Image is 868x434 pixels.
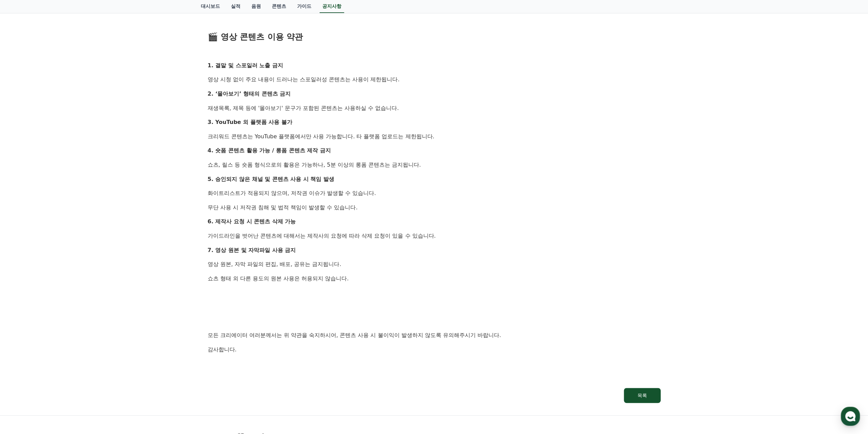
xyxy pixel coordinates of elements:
[105,227,114,232] span: 설정
[208,189,661,198] p: 화이트리스트가 적용되지 않으며, 저작권 이슈가 발생할 수 있습니다.
[208,218,296,225] strong: 6. 제작사 요청 시 콘텐츠 삭제 가능
[208,90,291,97] strong: 2. ‘몰아보기’ 형태의 콘텐츠 금지
[208,274,661,283] p: 쇼츠 형태 외 다른 용도의 원본 사용은 허용되지 않습니다.
[208,62,283,69] strong: 1. 결말 및 스포일러 노출 금지
[208,147,331,154] strong: 4. 숏폼 콘텐츠 활용 가능 / 롱폼 콘텐츠 제작 금지
[208,331,661,340] p: 모든 크리에이터 여러분께서는 위 약관을 숙지하시어, 콘텐츠 사용 시 불이익이 발생하지 않도록 유의해주시기 바랍니다.
[624,388,661,403] button: 목록
[208,132,661,141] p: 크리워드 콘텐츠는 YouTube 플랫폼에서만 사용 가능합니다. 타 플랫폼 업로드는 제한됩니다.
[208,247,296,253] strong: 7. 영상 원본 및 자막파일 사용 금지
[208,104,661,113] p: 재생목록, 제목 등에 '몰아보기' 문구가 포함된 콘텐츠는 사용하실 수 없습니다.
[62,227,71,233] span: 대화
[2,216,45,234] a: 홈
[21,227,26,232] span: 홈
[208,260,661,269] p: 영상 원본, 자막 파일의 편집, 배포, 공유는 금지됩니다.
[637,392,647,399] div: 목록
[208,119,292,125] strong: 3. YouTube 외 플랫폼 사용 불가
[208,32,303,42] span: 🎬 영상 콘텐츠 이용 약관
[208,388,661,403] a: 목록
[208,203,661,212] p: 무단 사용 시 저작권 침해 및 법적 책임이 발생할 수 있습니다.
[208,160,661,169] p: 쇼츠, 릴스 등 숏폼 형식으로의 활용은 가능하나, 5분 이상의 롱폼 콘텐츠는 금지됩니다.
[45,216,88,234] a: 대화
[208,176,334,182] strong: 5. 승인되지 않은 채널 및 콘텐츠 사용 시 책임 발생
[88,216,131,234] a: 설정
[208,232,661,240] p: 가이드라인을 벗어난 콘텐츠에 대해서는 제작사의 요청에 따라 삭제 요청이 있을 수 있습니다.
[208,75,661,84] p: 영상 시청 없이 주요 내용이 드러나는 스포일러성 콘텐츠는 사용이 제한됩니다.
[208,345,661,354] p: 감사합니다.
